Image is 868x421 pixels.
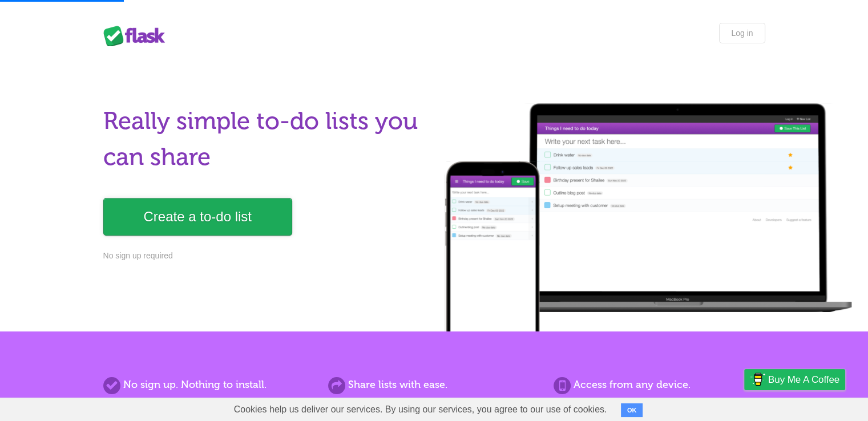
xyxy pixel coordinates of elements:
span: Cookies help us deliver our services. By using our services, you agree to our use of cookies. [223,398,619,421]
a: Create a to-do list [103,198,292,236]
h2: No sign up. Nothing to install. [103,377,314,392]
div: Flask Lists [103,26,172,46]
a: Buy me a coffee [744,369,845,390]
button: OK [621,403,643,417]
img: Buy me a coffee [750,370,765,389]
h2: Access from any device. [554,377,765,392]
h1: Really simple to-do lists you can share [103,103,427,175]
a: Log in [719,23,765,43]
h2: Share lists with ease. [328,377,539,392]
p: No sign up required [103,250,427,262]
span: Buy me a coffee [768,370,839,390]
